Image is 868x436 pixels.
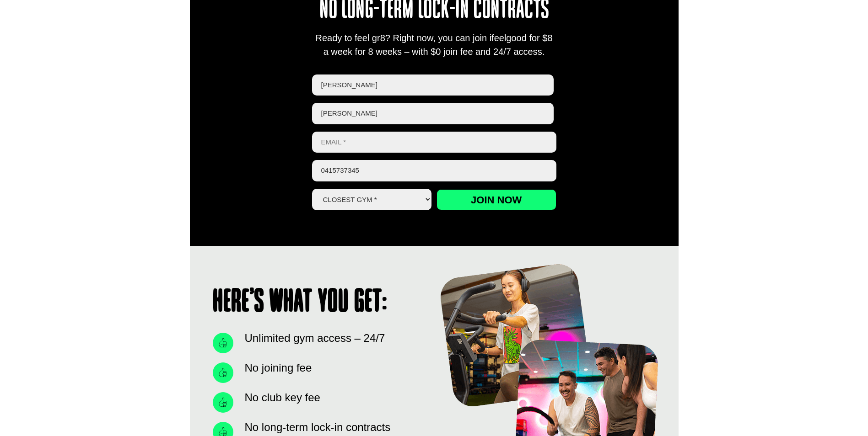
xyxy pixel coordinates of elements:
[312,132,556,153] input: Email *
[312,160,556,181] input: Phone *
[312,74,554,96] input: First name *
[312,103,554,124] input: Last name *
[437,189,556,210] input: Join now
[243,360,312,376] span: No joining fee
[243,389,320,406] span: No club key fee
[213,287,425,319] h1: Here’s what you get:
[243,419,391,436] span: No long-term lock-in contracts
[243,330,385,346] span: Unlimited gym access – 24/7
[312,31,556,58] div: Ready to feel gr8? Right now, you can join ifeelgood for $8 a week for 8 weeks – with $0 join fee...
